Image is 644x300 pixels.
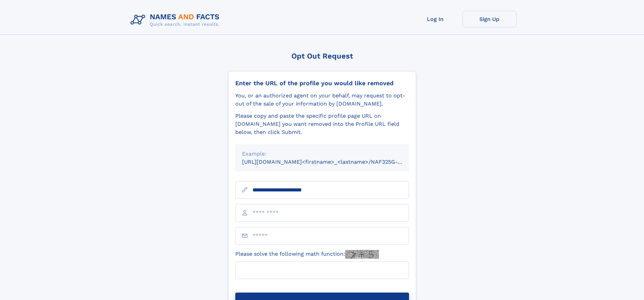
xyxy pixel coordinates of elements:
a: Sign Up [462,11,517,27]
div: Example: [242,150,402,158]
small: [URL][DOMAIN_NAME]<firstname>_<lastname>/NAF325G-xxxxxxxx [242,159,422,165]
div: Opt Out Request [228,52,416,60]
label: Please solve the following math function: [235,250,379,259]
div: You, or an authorized agent on your behalf, may request to opt-out of the sale of your informatio... [235,92,409,108]
div: Please copy and paste the specific profile page URL on [DOMAIN_NAME] you want removed into the Pr... [235,112,409,136]
div: Enter the URL of the profile you would like removed [235,79,409,87]
a: Log In [408,11,462,27]
img: Logo Names and Facts [128,11,225,29]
